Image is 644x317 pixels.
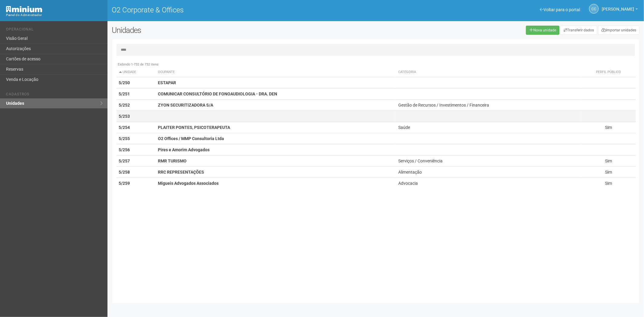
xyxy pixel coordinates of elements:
strong: 5/250 [119,80,130,85]
strong: ZYON SECURITIZADORA S/A [158,103,213,107]
li: Cadastros [6,92,103,98]
td: Serviços / Conveniência [396,155,581,167]
td: Alimentação [396,167,581,178]
strong: 5/255 [119,136,130,141]
td: Gestão de Recursos / Investimentos / Financeira [396,100,581,111]
strong: Pires e Amorim Advogados [158,147,210,152]
th: Ocupante: activate to sort column ascending [156,67,396,77]
a: [PERSON_NAME] [602,8,638,12]
a: Transferir dados [560,26,597,35]
th: Categoria: activate to sort column ascending [396,67,581,77]
strong: 5/257 [119,158,130,163]
td: Saúde [396,122,581,133]
div: Exibindo 1-732 de 732 itens [117,62,636,67]
strong: RRC REPRESENTAÇÕES [158,170,204,175]
strong: 5/258 [119,170,130,175]
strong: 5/251 [119,91,130,96]
strong: COMUNICAR CONSULTÓRIO DE FONOAUDIOLOGIA - DRA. DEN [158,91,277,96]
span: Sim [605,158,612,163]
strong: ESTAPAR [158,80,176,85]
strong: 5/254 [119,125,130,130]
a: Voltar para o portal [540,7,580,12]
img: Minium [6,6,42,12]
div: Painel do Administrador [6,12,103,18]
span: Sim [605,181,612,186]
th: Perfil público: activate to sort column ascending [581,67,636,77]
a: CC [589,4,599,14]
h2: Unidades [112,26,327,35]
span: Sim [605,125,612,130]
strong: 5/256 [119,147,130,152]
span: Camila Catarina Lima [602,1,634,11]
strong: 5/253 [119,114,130,119]
a: Nova unidade [526,26,559,35]
td: Advocacia [396,178,581,189]
a: Importar unidades [598,26,639,35]
strong: RMR TURISMO [158,158,187,163]
strong: PLAITER PONTES, PSICOTERAPEUTA [158,125,230,130]
h1: O2 Corporate & Offices [112,6,371,14]
th: Unidade: activate to sort column descending [117,67,156,77]
strong: 5/252 [119,103,130,107]
strong: 5/259 [119,181,130,186]
strong: O2 Offices / MMP Consultoria Ltda [158,136,224,141]
strong: Migueis Advogados Associados [158,181,219,186]
span: Sim [605,170,612,175]
li: Operacional [6,27,103,34]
